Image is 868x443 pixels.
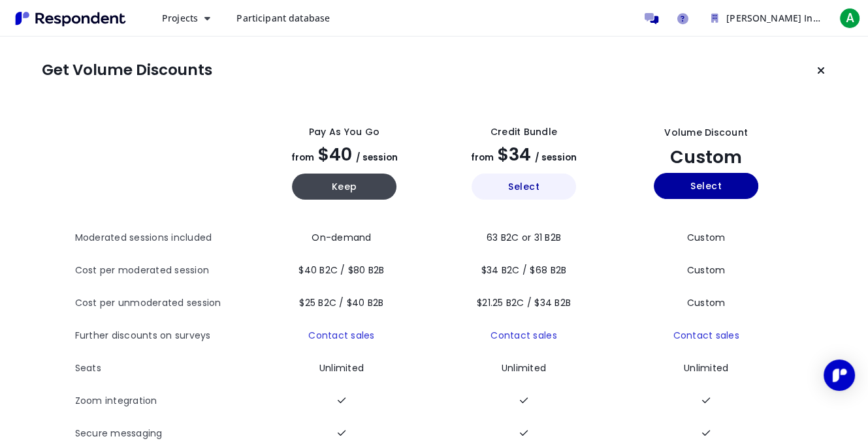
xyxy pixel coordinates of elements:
[638,5,664,31] a: Message participants
[10,8,131,29] img: Respondent
[490,329,556,342] a: Contact sales
[669,5,696,31] a: Help and support
[356,151,398,164] span: / session
[664,126,748,140] div: Volume Discount
[75,352,255,385] th: Seats
[236,12,330,24] span: Participant database
[839,8,860,29] span: A
[502,361,546,374] span: Unlimited
[75,254,255,287] th: Cost per moderated session
[152,7,221,30] button: Projects
[75,320,255,352] th: Further discounts on surveys
[687,264,726,277] span: Custom
[684,361,728,374] span: Unlimited
[837,7,863,30] button: A
[298,264,384,277] span: $40 B2C / $80 B2B
[318,142,352,166] span: $40
[309,125,379,139] div: Pay as you go
[498,142,531,166] span: $34
[472,174,576,200] button: Select yearly basic plan
[481,264,566,277] span: $34 B2C / $68 B2B
[673,329,739,342] a: Contact sales
[808,57,834,84] button: Keep current plan
[535,151,577,164] span: / session
[487,231,561,244] span: 63 B2C or 31 B2B
[312,231,371,244] span: On-demand
[701,7,831,30] button: Arturo García Investigations Team
[226,7,340,30] a: Participant database
[308,329,374,342] a: Contact sales
[162,12,198,24] span: Projects
[319,361,364,374] span: Unlimited
[75,287,255,320] th: Cost per unmoderated session
[471,151,494,164] span: from
[670,145,742,169] span: Custom
[687,296,726,309] span: Custom
[292,174,396,200] button: Keep current yearly payg plan
[687,231,726,244] span: Custom
[75,222,255,254] th: Moderated sessions included
[654,173,758,199] button: Select yearly custom_static plan
[477,296,571,309] span: $21.25 B2C / $34 B2B
[299,296,383,309] span: $25 B2C / $40 B2B
[291,151,314,164] span: from
[42,61,212,80] h1: Get Volume Discounts
[824,359,855,391] div: Open Intercom Messenger
[490,125,557,139] div: Credit Bundle
[75,385,255,418] th: Zoom integration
